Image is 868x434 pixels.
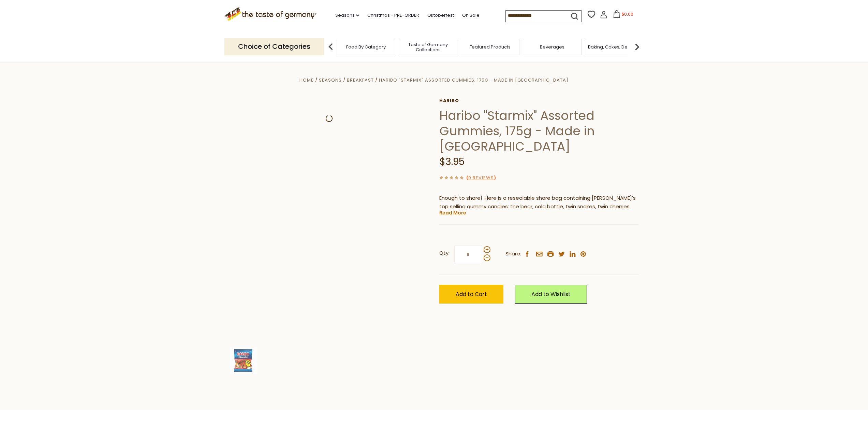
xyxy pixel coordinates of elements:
[439,108,639,154] h1: Haribo "Starmix" Assorted Gummies, 175g - Made in [GEOGRAPHIC_DATA]
[470,44,511,50] a: Featured Products
[230,347,257,374] img: Haribo Starmix
[367,12,419,19] a: Christmas - PRE-ORDER
[630,40,644,54] img: next arrow
[505,250,521,258] span: Share:
[439,98,639,103] a: Haribo
[622,11,633,17] span: $0.00
[335,12,359,19] a: Seasons
[224,38,324,55] p: Choice of Categories
[324,40,338,54] img: previous arrow
[609,10,638,20] button: $0.00
[439,155,465,168] span: $3.95
[439,194,639,211] p: Enough to share! Here is a resealable share bag containing [PERSON_NAME]'s top selling gummy cand...
[466,174,496,181] span: ( )
[427,12,454,19] a: Oktoberfest
[319,77,342,83] a: Seasons
[515,285,587,304] a: Add to Wishlist
[439,209,466,216] a: Read More
[439,285,503,304] button: Add to Cart
[346,44,386,50] a: Food By Category
[439,249,450,257] strong: Qty:
[468,174,494,182] a: 0 Reviews
[588,44,641,50] a: Baking, Cakes, Desserts
[462,12,480,19] a: On Sale
[401,42,455,52] a: Taste of Germany Collections
[540,44,564,50] a: Beverages
[299,77,314,83] a: Home
[456,290,487,298] span: Add to Cart
[379,77,569,83] a: Haribo "Starmix" Assorted Gummies, 175g - Made in [GEOGRAPHIC_DATA]
[454,245,482,264] input: Qty:
[347,77,374,83] a: Breakfast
